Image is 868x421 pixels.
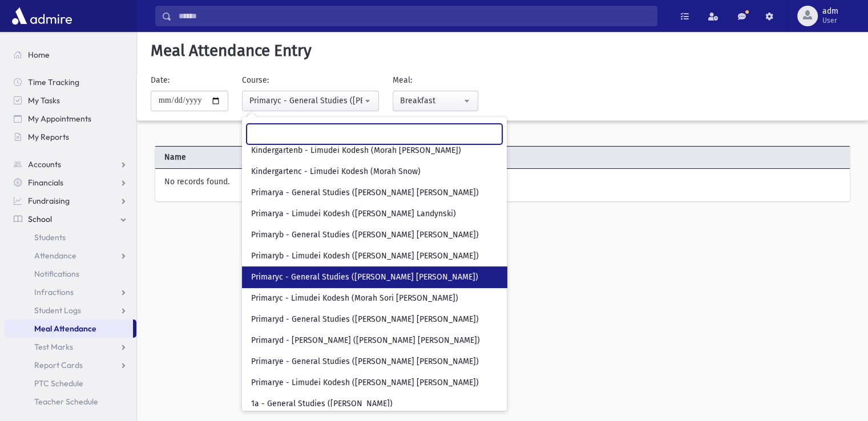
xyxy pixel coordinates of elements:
[251,314,479,325] span: Primaryd - General Studies ([PERSON_NAME] [PERSON_NAME])
[164,176,229,188] label: No records found.
[393,74,412,86] label: Meal:
[5,91,136,110] a: My Tasks
[28,214,52,224] span: School
[249,95,362,107] div: Primaryc - General Studies ([PERSON_NAME] [PERSON_NAME])
[146,41,859,60] h5: Meal Attendance Entry
[251,272,478,283] span: Primaryc - General Studies ([PERSON_NAME] [PERSON_NAME])
[34,360,83,370] span: Report Cards
[5,265,136,283] a: Notifications
[251,208,456,220] span: Primarya - Limudei Kodesh ([PERSON_NAME] Landynski)
[28,114,91,124] span: My Appointments
[822,7,838,16] span: adm
[822,16,838,25] span: User
[251,187,479,199] span: Primarya - General Studies ([PERSON_NAME] [PERSON_NAME])
[5,319,133,338] a: Meal Attendance
[242,74,269,86] label: Course:
[34,305,81,315] span: Student Logs
[251,293,458,304] span: Primaryc - Limudei Kodesh (Morah Sori [PERSON_NAME])
[5,301,136,319] a: Student Logs
[5,192,136,210] a: Fundraising
[28,77,79,87] span: Time Tracking
[251,377,479,388] span: Primarye - Limudei Kodesh ([PERSON_NAME] [PERSON_NAME])
[251,398,393,410] span: 1a - General Studies ([PERSON_NAME])
[5,210,136,228] a: School
[247,124,502,144] input: Search
[400,95,462,107] div: Breakfast
[34,396,98,407] span: Teacher Schedule
[34,342,73,352] span: Test Marks
[5,228,136,246] a: Students
[5,338,136,356] a: Test Marks
[34,287,74,297] span: Infractions
[5,110,136,128] a: My Appointments
[5,173,136,192] a: Financials
[5,356,136,374] a: Report Cards
[5,283,136,301] a: Infractions
[28,95,60,106] span: My Tasks
[242,91,379,111] button: Primaryc - General Studies (Morah Yehudis Ginsparg)
[251,229,479,241] span: Primaryb - General Studies ([PERSON_NAME] [PERSON_NAME])
[9,5,75,27] img: AdmirePro
[5,155,136,173] a: Accounts
[28,132,69,142] span: My Reports
[5,46,136,64] a: Home
[34,323,96,334] span: Meal Attendance
[34,269,79,279] span: Notifications
[5,128,136,146] a: My Reports
[251,250,479,262] span: Primaryb - Limudei Kodesh ([PERSON_NAME] [PERSON_NAME])
[155,151,329,163] span: Name
[34,250,76,261] span: Attendance
[5,374,136,392] a: PTC Schedule
[393,91,478,111] button: Breakfast
[28,196,70,206] span: Fundraising
[28,177,63,188] span: Financials
[172,6,657,26] input: Search
[5,246,136,265] a: Attendance
[251,145,461,156] span: Kindergartenb - Limudei Kodesh (Morah [PERSON_NAME])
[28,50,50,60] span: Home
[34,232,66,242] span: Students
[28,159,61,169] span: Accounts
[34,378,83,388] span: PTC Schedule
[5,73,136,91] a: Time Tracking
[5,392,136,411] a: Teacher Schedule
[251,166,421,177] span: Kindergartenc - Limudei Kodesh (Morah Snow)
[151,74,169,86] label: Date:
[251,356,479,367] span: Primarye - General Studies ([PERSON_NAME] [PERSON_NAME])
[251,335,480,346] span: Primaryd - [PERSON_NAME] ([PERSON_NAME] [PERSON_NAME])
